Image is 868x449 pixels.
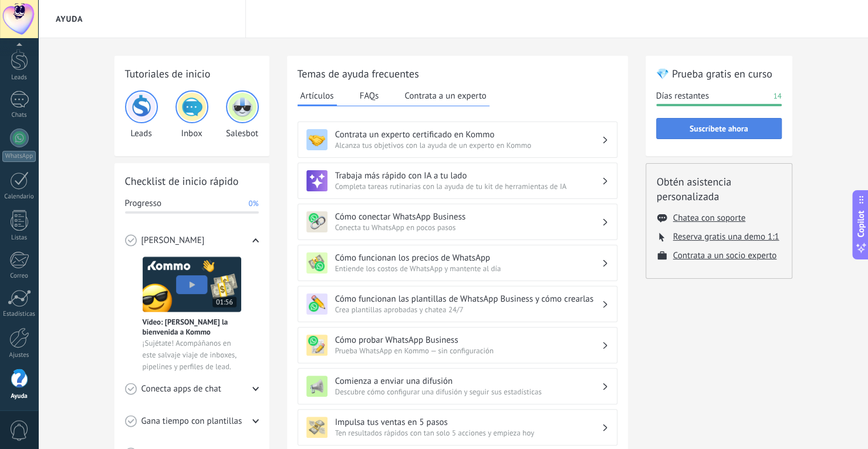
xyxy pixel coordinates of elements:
[2,112,36,119] div: Chats
[657,174,781,204] h2: Obtén asistencia personalizada
[357,87,382,104] button: FAQs
[143,337,241,373] span: ¡Sujétate! Acompáñanos en este salvaje viaje de inboxes, pipelines y perfiles de lead.
[125,174,259,188] h2: Checklist de inicio rápido
[2,234,36,242] div: Listas
[335,305,602,315] span: Crea plantillas aprobadas y chatea 24/7
[673,212,745,224] button: Chatea con soporte
[141,416,242,427] span: Gana tiempo con plantillas
[2,352,36,359] div: Ajustes
[335,428,602,438] span: Ten resultados rápidos con tan solo 5 acciones y empieza hoy
[143,256,241,312] img: Meet video
[226,90,259,139] div: Salesbot
[125,66,259,81] h2: Tutoriales de inicio
[2,310,36,318] div: Estadísticas
[401,87,489,104] button: Contrata a un experto
[175,90,208,139] div: Inbox
[656,66,782,81] h2: 💎 Prueba gratis en curso
[335,335,602,346] h3: Cómo probar WhatsApp Business
[335,264,602,274] span: Entiende los costos de WhatsApp y mantente al día
[298,66,617,81] h2: Temas de ayuda frecuentes
[335,376,602,387] h3: Comienza a enviar una difusión
[2,151,36,162] div: WhatsApp
[2,193,36,201] div: Calendario
[141,235,205,247] span: [PERSON_NAME]
[855,210,867,237] span: Copilot
[143,317,241,337] span: Vídeo: [PERSON_NAME] la bienvenida a Kommo
[2,272,36,280] div: Correo
[335,293,602,305] h3: Cómo funcionan las plantillas de WhatsApp Business y cómo crearlas
[673,231,779,242] button: Reserva gratis una demo 1:1
[335,129,602,140] h3: Contrata un experto certificado en Kommo
[125,198,161,210] span: Progresso
[335,170,602,181] h3: Trabaja más rápido con IA a tu lado
[2,393,36,400] div: Ayuda
[335,387,602,397] span: Descubre cómo configurar una difusión y seguir sus estadísticas
[656,118,782,139] button: Suscríbete ahora
[335,252,602,264] h3: Cómo funcionan los precios de WhatsApp
[2,74,36,82] div: Leads
[335,211,602,222] h3: Cómo conectar WhatsApp Business
[298,87,337,106] button: Artículos
[335,181,602,191] span: Completa tareas rutinarias con la ayuda de tu kit de herramientas de IA
[335,222,602,232] span: Conecta tu WhatsApp en pocos pasos
[690,124,748,133] span: Suscríbete ahora
[248,198,258,210] span: 0%
[773,90,781,102] span: 14
[125,90,158,139] div: Leads
[335,140,602,150] span: Alcanza tus objetivos con la ayuda de un experto en Kommo
[335,417,602,428] h3: Impulsa tus ventas en 5 pasos
[335,346,602,356] span: Prueba WhatsApp en Kommo — sin configuración
[673,250,777,261] button: Contrata a un socio experto
[141,383,221,395] span: Conecta apps de chat
[656,90,709,102] span: Días restantes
